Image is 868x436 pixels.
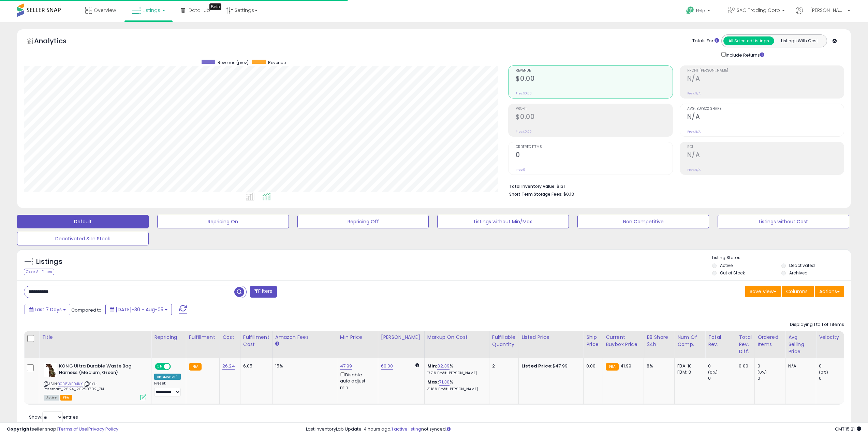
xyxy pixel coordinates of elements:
div: 0.00 [739,363,749,369]
div: Current Buybox Price [606,334,641,348]
div: Displaying 1 to 1 of 1 items [790,321,844,328]
h2: N/A [687,113,844,122]
small: Prev: N/A [687,130,701,134]
b: Listed Price: [521,363,553,369]
a: Privacy Policy [88,426,118,432]
small: FBA [189,363,202,371]
h2: N/A [687,75,844,84]
small: Amazon Fees. [275,341,279,347]
p: Listing States: [712,255,851,261]
div: BB Share 24h. [647,334,672,348]
h2: 0 [516,151,672,160]
div: Include Returns [716,51,773,59]
div: 0.00 [586,363,598,369]
small: FBA [606,363,618,371]
label: Active [720,262,733,268]
span: Listings [143,7,160,14]
div: $47.99 [521,363,578,369]
span: Hi [PERSON_NAME] [805,7,845,14]
i: Get Help [686,6,694,15]
span: $0.13 [563,191,574,197]
div: Total Rev. Diff. [739,334,752,355]
div: Title [42,334,148,341]
span: Profit [PERSON_NAME] [687,69,844,73]
h2: $0.00 [516,75,672,84]
div: FBM: 3 [677,369,700,375]
span: All listings currently available for purchase on Amazon [44,395,59,401]
div: Total Rev. [708,334,733,348]
span: 41.99 [620,363,632,369]
small: (0%) [819,370,828,375]
button: Listings without Cost [718,215,849,228]
small: Prev: N/A [687,91,701,95]
small: (0%) [757,370,767,375]
h5: Listings [36,257,62,267]
span: DataHub [189,7,210,14]
div: N/A [788,363,811,369]
small: (0%) [708,370,718,375]
button: Non Competitive [577,215,709,228]
div: Avg Selling Price [788,334,813,355]
div: Amazon Fees [275,334,334,341]
label: Archived [789,270,808,276]
button: Listings without Min/Max [437,215,569,228]
div: 15% [275,363,332,369]
span: Revenue (prev) [218,60,249,65]
a: 1 active listing [392,426,421,432]
label: Out of Stock [720,270,745,276]
span: ON [156,364,164,370]
div: Totals For [692,38,719,44]
small: Prev: N/A [687,168,701,172]
a: Help [681,1,717,22]
h2: N/A [687,151,844,160]
a: B0B8WP94KX [58,381,83,387]
div: Amazon AI * [154,374,181,380]
span: OFF [170,364,181,370]
div: Listed Price [521,334,580,341]
span: Compared to: [71,307,103,313]
span: Columns [786,288,808,295]
button: Columns [782,286,814,297]
h2: $0.00 [516,113,672,122]
a: 47.99 [340,363,352,370]
b: KONG Ultra Durable Waste Bag Harness (Medium, Green) [59,363,142,377]
small: Prev: $0.00 [516,91,532,95]
span: FBA [60,395,72,401]
div: seller snap | | [7,426,118,433]
div: Cost [222,334,237,341]
div: Fulfillment Cost [243,334,269,348]
div: Last InventoryLab Update: 4 hours ago, not synced. [306,426,861,433]
button: Repricing Off [297,215,429,228]
span: ROI [687,145,844,149]
button: Actions [815,286,844,297]
button: Listings With Cost [774,36,825,45]
div: 6.05 [243,363,267,369]
a: 71.30 [439,379,450,386]
span: Revenue [268,60,286,65]
button: Default [17,215,149,228]
span: [DATE]-30 - Aug-05 [116,306,163,313]
span: 2025-08-14 15:21 GMT [835,426,861,432]
div: 0 [757,375,785,381]
b: Max: [427,379,439,385]
span: Overview [94,7,116,14]
span: Help [696,8,705,14]
div: Preset: [154,381,181,396]
button: Repricing On [157,215,289,228]
div: % [427,379,484,392]
a: 26.24 [222,363,235,370]
a: Terms of Use [58,426,87,432]
span: | SKU: Petsmart_26.24_20250702_714 [44,381,104,391]
div: Ordered Items [757,334,782,348]
div: ASIN: [44,363,146,400]
button: [DATE]-30 - Aug-05 [105,304,172,315]
button: Last 7 Days [25,304,70,315]
span: Show: entries [29,414,78,420]
div: Num of Comp. [677,334,702,348]
div: Disable auto adjust min [340,371,373,391]
button: Save View [745,286,781,297]
th: The percentage added to the cost of goods (COGS) that forms the calculator for Min & Max prices. [424,331,489,358]
a: 32.39 [437,363,450,370]
b: Min: [427,363,438,369]
img: 41cl+VfPG-L._SL40_.jpg [44,363,57,377]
